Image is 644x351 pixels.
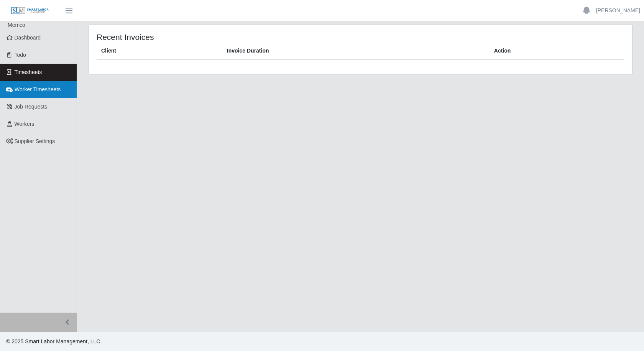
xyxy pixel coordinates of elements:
[490,42,624,60] th: Action
[15,69,42,75] span: Timesheets
[15,121,34,127] span: Workers
[15,86,61,92] span: Worker Timesheets
[97,32,310,42] h4: Recent Invoices
[15,138,55,144] span: Supplier Settings
[6,338,100,344] span: © 2025 Smart Labor Management, LLC
[15,35,41,41] span: Dashboard
[11,7,49,15] img: SLM Logo
[222,42,490,60] th: Invoice Duration
[15,52,26,58] span: Todo
[596,7,640,15] a: [PERSON_NAME]
[8,22,25,28] span: Memco
[15,104,48,110] span: Job Requests
[97,42,222,60] th: Client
